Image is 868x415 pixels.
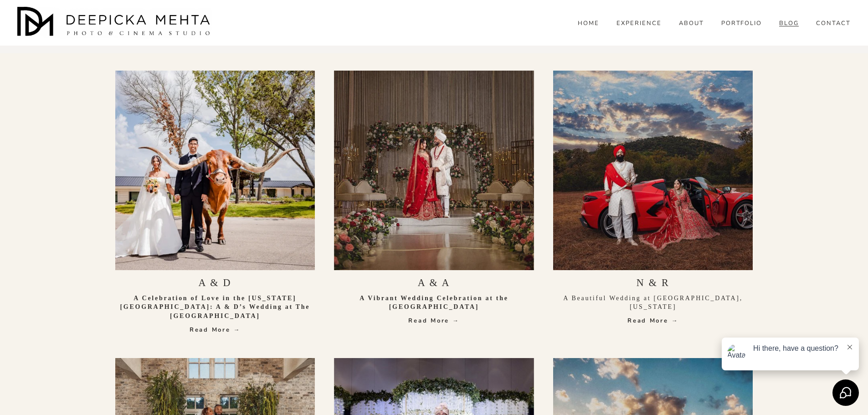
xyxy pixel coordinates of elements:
[779,20,799,27] span: BLOG
[553,316,753,325] a: Read More →
[334,316,534,325] a: Read More →
[115,325,315,334] a: Read More →
[721,19,762,27] a: PORTFOLIO
[679,19,704,27] a: ABOUT
[199,277,232,288] a: A & D
[120,295,313,319] strong: A Celebration of Love in the [US_STATE][GEOGRAPHIC_DATA]: A & D’s Wedding at The [GEOGRAPHIC_DATA]
[360,295,511,311] strong: A Vibrant Wedding Celebration at the [GEOGRAPHIC_DATA]
[637,277,670,288] a: N & R
[578,19,599,27] a: HOME
[418,277,450,288] a: A & A
[779,19,799,27] a: folder dropdown
[17,7,213,39] img: Austin Wedding Photographer - Deepicka Mehta Photography &amp; Cinematography
[616,19,662,27] a: EXPERIENCE
[553,294,753,312] p: A Beautiful Wedding at [GEOGRAPHIC_DATA], [US_STATE]
[816,19,851,27] a: CONTACT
